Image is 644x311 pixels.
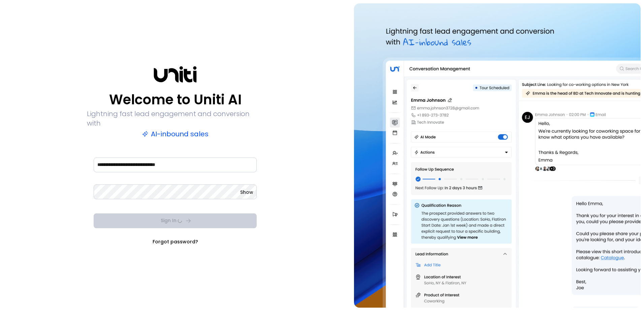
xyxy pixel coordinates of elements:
[240,189,253,196] button: Show
[354,3,641,308] img: auth-hero.png
[109,92,241,108] p: Welcome to Uniti AI
[153,238,198,245] a: Forgot password?
[142,129,208,139] p: AI-inbound sales
[87,109,263,128] p: Lightning fast lead engagement and conversion with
